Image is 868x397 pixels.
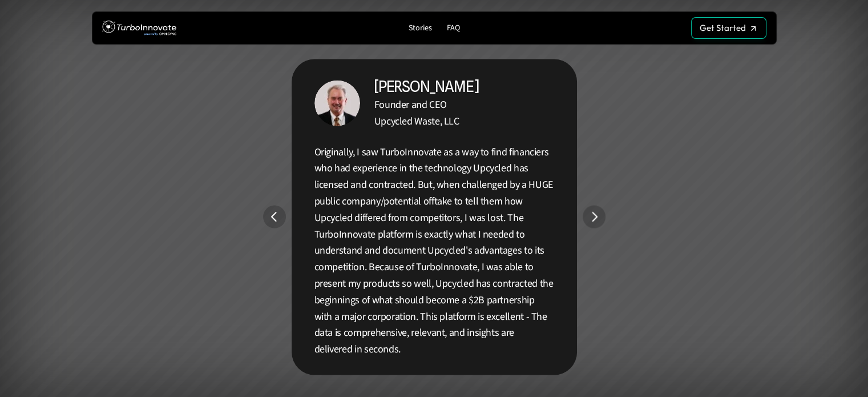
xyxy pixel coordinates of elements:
[700,23,746,33] p: Get Started
[102,18,176,39] img: TurboInnovate Logo
[691,17,766,39] a: Get Started
[442,21,465,36] a: FAQ
[409,23,432,33] p: Stories
[404,21,437,36] a: Stories
[447,23,460,33] p: FAQ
